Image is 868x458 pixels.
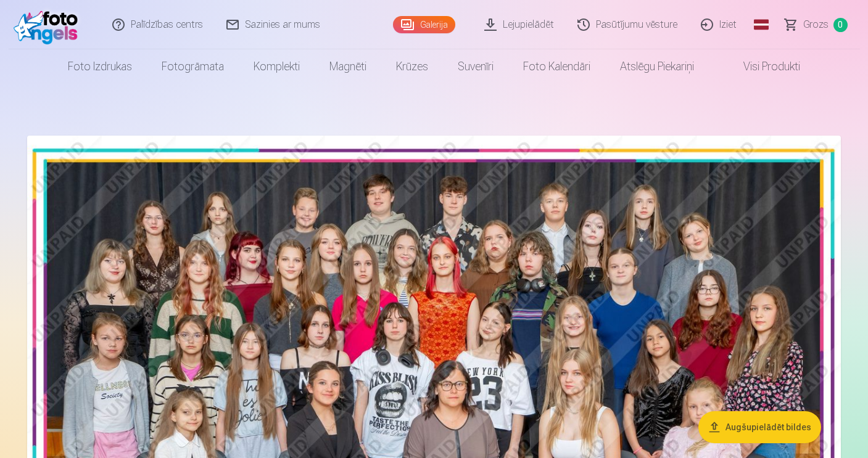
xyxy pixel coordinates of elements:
[393,16,455,33] a: Galerija
[315,49,381,84] a: Magnēti
[14,5,85,44] img: /fa1
[53,49,147,84] a: Foto izdrukas
[803,17,829,32] span: Grozs
[381,49,443,84] a: Krūzes
[709,49,815,84] a: Visi produkti
[443,49,508,84] a: Suvenīri
[698,411,821,443] button: Augšupielādēt bildes
[605,49,709,84] a: Atslēgu piekariņi
[508,49,605,84] a: Foto kalendāri
[147,49,239,84] a: Fotogrāmata
[239,49,315,84] a: Komplekti
[833,18,848,32] span: 0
